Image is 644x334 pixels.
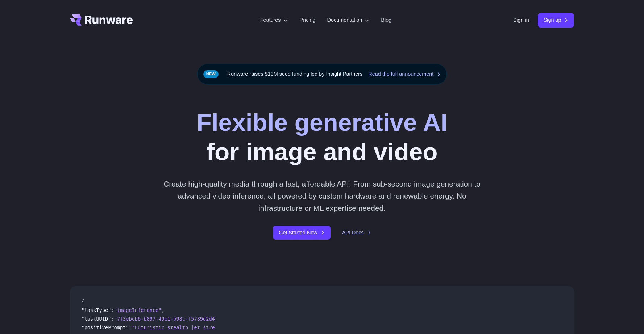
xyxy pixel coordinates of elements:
[82,298,84,304] span: {
[381,16,391,24] a: Blog
[342,229,371,237] a: API Docs
[114,307,162,313] span: "imageInference"
[327,16,370,24] label: Documentation
[114,316,227,322] span: "7f3ebcb6-b897-49e1-b98c-f5789d2d40d7"
[129,325,132,330] span: :
[197,108,448,166] h1: for image and video
[300,16,316,24] a: Pricing
[161,178,483,214] p: Create high-quality media through a fast, affordable API. From sub-second image generation to adv...
[82,316,111,322] span: "taskUUID"
[197,64,447,84] div: Runware raises $13M seed funding led by Insight Partners
[273,226,330,240] a: Get Started Now
[538,13,574,27] a: Sign up
[161,307,164,313] span: ,
[368,70,441,78] a: Read the full announcement
[70,14,133,26] a: Go to /
[260,16,288,24] label: Features
[197,109,448,136] strong: Flexible generative AI
[82,307,111,313] span: "taskType"
[513,16,529,24] a: Sign in
[82,325,129,330] span: "positivePrompt"
[111,316,114,322] span: :
[132,325,402,330] span: "Futuristic stealth jet streaking through a neon-lit cityscape with glowing purple exhaust"
[111,307,114,313] span: :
